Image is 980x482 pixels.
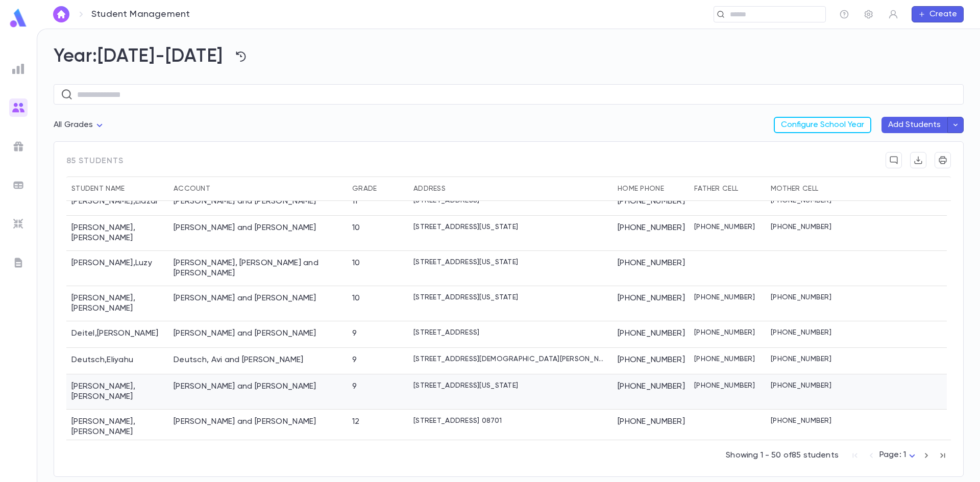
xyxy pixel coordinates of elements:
img: reports_grey.c525e4749d1bce6a11f5fe2a8de1b229.svg [12,63,24,75]
button: Add Students [881,117,947,133]
div: Student Name [66,176,168,201]
div: [PHONE_NUMBER] [612,286,689,321]
img: home_white.a664292cf8c1dea59945f0da9f25487c.svg [55,10,67,18]
div: Grade [347,176,408,201]
div: [PERSON_NAME] , Elazar [66,189,168,216]
div: 10 [352,258,360,268]
div: Blumenthal, Avi and Ruchie [174,258,342,278]
img: logo [8,8,29,28]
div: Deitel , [PERSON_NAME] [66,321,168,348]
div: Deckelbaum, Moshe and Chaya A. [174,293,316,303]
span: 85 students [66,152,124,176]
div: 10 [352,223,360,233]
p: [PHONE_NUMBER] [771,417,831,425]
p: [PHONE_NUMBER] [694,223,755,231]
div: Home Phone [612,176,689,201]
div: [PERSON_NAME] , [PERSON_NAME] [66,286,168,321]
div: Father Cell [689,176,766,201]
div: Address [413,176,446,201]
img: imports_grey.530a8a0e642e233f2baf0ef88e8c9fcb.svg [12,218,24,230]
div: [PHONE_NUMBER] [612,321,689,348]
div: Home Phone [618,176,664,201]
button: Configure School Year [774,117,871,133]
div: Bludman, Shmuel and Perel [174,223,316,233]
div: Mother Cell [771,176,818,201]
p: [STREET_ADDRESS][DEMOGRAPHIC_DATA][PERSON_NAME] [413,355,607,363]
p: [STREET_ADDRESS][US_STATE] [413,382,518,390]
div: [PHONE_NUMBER] [612,410,689,445]
p: [STREET_ADDRESS][US_STATE] [413,258,518,266]
div: Page: 1 [879,447,918,463]
button: Create [912,6,964,22]
p: [STREET_ADDRESS] [413,328,479,337]
div: Deutsch, Avi and Mindy [174,355,303,365]
div: Account [168,176,347,201]
p: [PHONE_NUMBER] [694,328,755,337]
img: batches_grey.339ca447c9d9533ef1741baa751efc33.svg [12,179,24,191]
div: [PHONE_NUMBER] [612,374,689,410]
div: Grade [352,176,377,201]
div: 9 [352,382,357,392]
div: 10 [352,293,360,303]
div: [PHONE_NUMBER] [612,189,689,216]
p: [PHONE_NUMBER] [694,355,755,363]
div: [PERSON_NAME] , Luzy [66,251,168,286]
div: Address [408,176,612,201]
p: [PHONE_NUMBER] [771,355,831,363]
p: [PHONE_NUMBER] [771,293,831,301]
span: All Grades [54,121,93,129]
p: Student Management [91,9,190,20]
div: [PHONE_NUMBER] [612,251,689,286]
div: Dreyfuss, Shimon and Kayla [174,417,316,427]
p: [PHONE_NUMBER] [694,382,755,390]
div: [PERSON_NAME] , [PERSON_NAME] [66,410,168,445]
p: [STREET_ADDRESS] 08701 [413,417,502,425]
div: Father Cell [694,176,738,201]
img: letters_grey.7941b92b52307dd3b8a917253454ce1c.svg [12,257,24,269]
div: Mother Cell [766,176,842,201]
h2: Year: [DATE]-[DATE] [54,45,964,68]
p: Showing 1 - 50 of 85 students [726,450,839,461]
span: Page: 1 [879,451,906,459]
div: Deutsch , Eliyahu [66,348,168,374]
div: 12 [352,417,360,427]
div: All Grades [54,115,106,135]
div: Dowek, Reuvein and Shayna Esther [174,382,316,392]
img: campaigns_grey.99e729a5f7ee94e3726e6486bddda8f1.svg [12,140,24,153]
p: [STREET_ADDRESS][US_STATE] [413,293,518,301]
div: Student Name [71,176,125,201]
div: 9 [352,328,357,339]
p: [PHONE_NUMBER] [771,223,831,231]
p: [PHONE_NUMBER] [694,293,755,301]
div: Account [174,176,210,201]
div: Deitel, Shmuel and Chavi [174,328,316,339]
p: [PHONE_NUMBER] [771,382,831,390]
div: [PERSON_NAME] , [PERSON_NAME] [66,216,168,251]
p: [PHONE_NUMBER] [771,328,831,337]
div: [PHONE_NUMBER] [612,348,689,374]
div: Bloch, Yitzchok and Rachel [174,196,316,207]
div: 9 [352,355,357,365]
img: students_gradient.3b4df2a2b995ef5086a14d9e1675a5ee.svg [12,102,24,114]
div: 11 [352,196,358,207]
p: [STREET_ADDRESS][US_STATE] [413,223,518,231]
div: [PHONE_NUMBER] [612,216,689,251]
div: [PERSON_NAME] , [PERSON_NAME] [66,374,168,410]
